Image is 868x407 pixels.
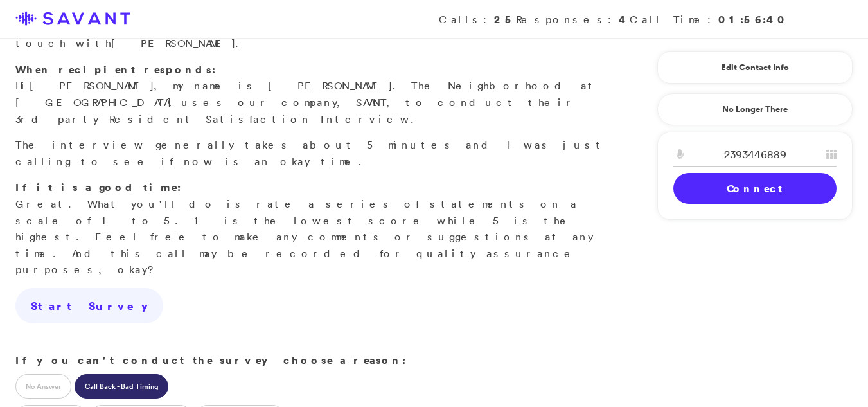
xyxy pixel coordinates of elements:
[657,93,853,125] a: No Longer There
[673,173,837,204] a: Connect
[15,288,163,324] a: Start Survey
[15,353,406,367] strong: If you can't conduct the survey choose a reason:
[673,57,837,78] a: Edit Contact Info
[111,37,235,50] span: [PERSON_NAME]
[494,12,516,26] strong: 25
[619,12,630,26] strong: 4
[15,137,608,170] p: The interview generally takes about 5 minutes and I was just calling to see if now is an okay time.
[15,62,216,77] strong: When recipient responds:
[15,180,181,194] strong: If it is a good time:
[30,79,154,92] span: [PERSON_NAME]
[15,374,71,399] label: No Answer
[75,374,168,399] label: Call Back - Bad Timing
[15,62,608,127] p: Hi , my name is [PERSON_NAME]. The Neighborhood at [GEOGRAPHIC_DATA] uses our company, SAVANT, to...
[718,12,788,26] strong: 01:56:40
[15,179,608,278] p: Great. What you'll do is rate a series of statements on a scale of 1 to 5. 1 is the lowest score ...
